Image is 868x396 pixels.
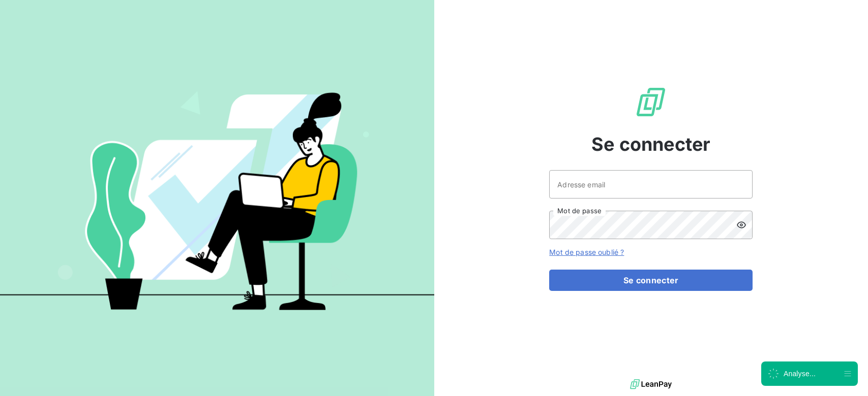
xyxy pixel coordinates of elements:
img: Logo LeanPay [635,86,667,118]
button: Se connecter [549,270,753,291]
span: Se connecter [591,130,710,158]
img: logo [630,377,672,392]
input: placeholder [549,170,753,199]
a: Mot de passe oublié ? [549,248,624,256]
